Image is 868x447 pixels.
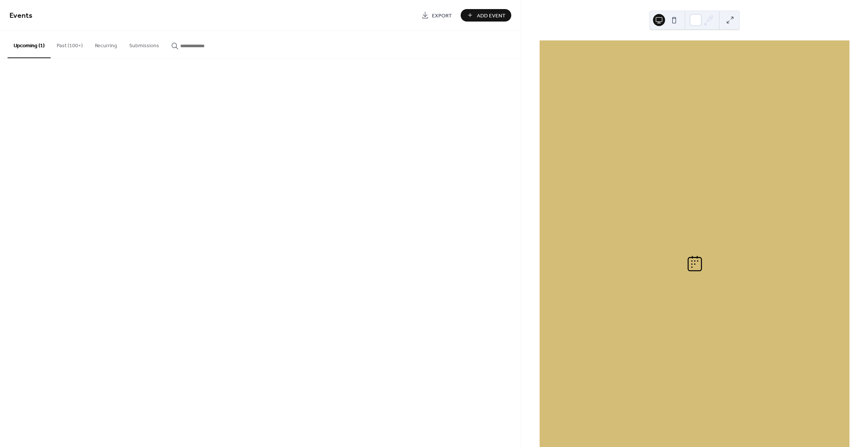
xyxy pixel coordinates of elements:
[51,31,89,57] button: Past (100+)
[416,9,458,22] a: Export
[9,8,32,23] span: Events
[461,9,511,22] button: Add Event
[477,12,506,20] span: Add Event
[8,31,51,58] button: Upcoming (1)
[123,31,165,57] button: Submissions
[432,12,452,20] span: Export
[89,31,123,57] button: Recurring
